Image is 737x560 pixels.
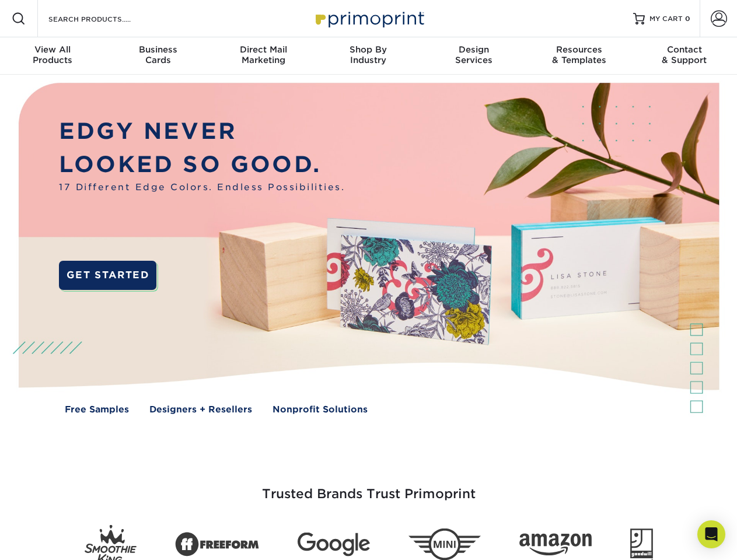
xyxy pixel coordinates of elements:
span: Resources [526,44,631,55]
input: SEARCH PRODUCTS..... [47,12,161,26]
div: Marketing [211,44,316,65]
img: Amazon [519,534,592,556]
a: Shop ByIndustry [316,37,421,75]
img: Goodwill [630,528,653,560]
span: MY CART [649,14,683,24]
div: Cards [105,44,210,65]
h3: Trusted Brands Trust Primoprint [27,459,710,516]
div: Services [421,44,526,65]
span: Business [105,44,210,55]
img: Google [298,533,370,556]
div: & Support [632,44,737,65]
a: Contact& Support [632,37,737,75]
span: Shop By [316,44,421,55]
span: Design [421,44,526,55]
a: Free Samples [65,403,129,416]
a: Resources& Templates [526,37,631,75]
div: Industry [316,44,421,65]
div: & Templates [526,44,631,65]
span: Direct Mail [211,44,316,55]
p: EDGY NEVER [59,115,345,148]
span: 0 [685,15,690,23]
span: 17 Different Edge Colors. Endless Possibilities. [59,181,345,194]
a: DesignServices [421,37,526,75]
a: Direct MailMarketing [211,37,316,75]
span: Contact [632,44,737,55]
a: Nonprofit Solutions [273,403,368,416]
div: Open Intercom Messenger [697,520,725,548]
a: GET STARTED [59,261,156,290]
a: BusinessCards [105,37,210,75]
p: LOOKED SO GOOD. [59,148,345,181]
a: Designers + Resellers [149,403,252,416]
img: Primoprint [310,6,427,31]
